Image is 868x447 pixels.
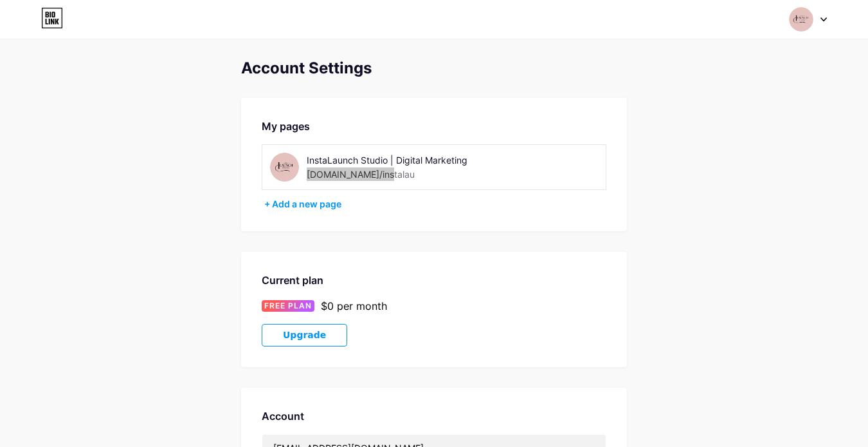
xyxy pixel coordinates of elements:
div: InstaLaunch Studio | Digital Marketing [307,153,489,167]
div: Current plan [262,272,606,288]
div: Account Settings [241,59,627,77]
div: [DOMAIN_NAME]/instalau [307,167,415,181]
span: FREE PLAN [264,300,312,312]
img: instalau [270,153,299,182]
button: Upgrade [262,324,347,347]
img: InstaLaunch Studio [789,7,813,32]
span: Upgrade [283,330,326,341]
div: Account [262,408,606,424]
div: My pages [262,119,606,134]
div: $0 per month [321,298,387,314]
div: + Add a new page [264,198,606,211]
